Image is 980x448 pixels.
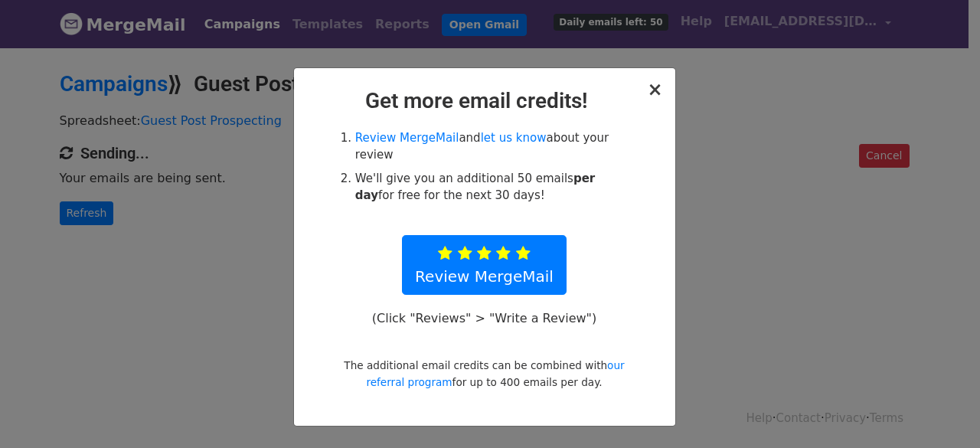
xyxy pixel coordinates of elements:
[344,359,624,388] small: The additional email credits can be combined with for up to 400 emails per day.
[355,129,631,164] li: and about your review
[364,310,604,326] p: (Click "Reviews" > "Write a Review")
[366,359,624,388] a: our referral program
[903,374,980,448] iframe: Chat Widget
[647,79,662,100] span: ×
[402,235,567,295] a: Review MergeMail
[355,131,459,145] a: Review MergeMail
[355,172,595,203] strong: per day
[306,88,663,114] h2: Get more email credits!
[647,80,662,99] button: Close
[355,170,631,204] li: We'll give you an additional 50 emails for free for the next 30 days!
[481,131,547,145] a: let us know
